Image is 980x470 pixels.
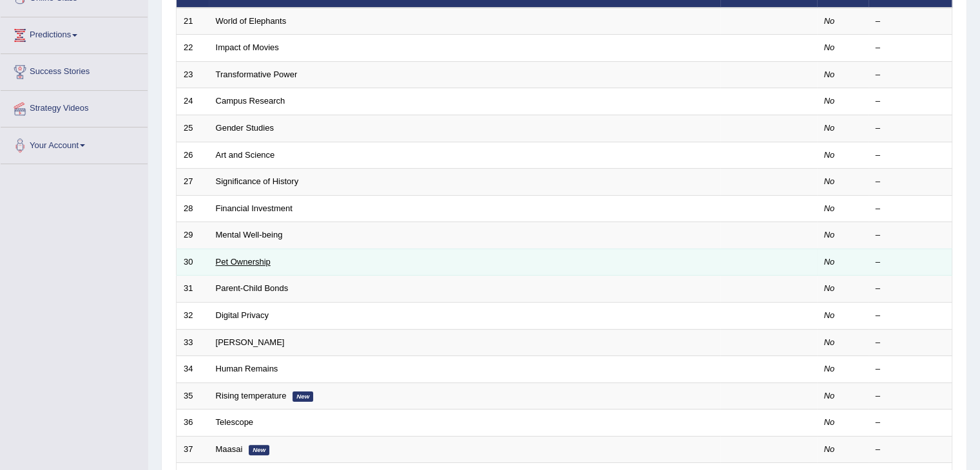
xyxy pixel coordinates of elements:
a: Strategy Videos [1,91,148,123]
td: 33 [177,329,209,356]
td: 35 [177,382,209,409]
em: No [824,96,835,106]
td: 29 [177,222,209,249]
div: – [876,256,945,268]
em: No [824,176,835,186]
a: Your Account [1,127,148,160]
div: – [876,15,945,28]
td: 24 [177,88,209,115]
em: No [824,310,835,320]
em: No [824,337,835,347]
div: – [876,69,945,81]
td: 37 [177,436,209,463]
td: 36 [177,409,209,437]
a: Pet Ownership [216,257,271,267]
a: Maasai [216,444,243,454]
div: – [876,390,945,402]
div: – [876,444,945,456]
a: Impact of Movies [216,42,279,52]
em: No [824,203,835,213]
td: 21 [177,8,209,35]
td: 32 [177,302,209,329]
div: – [876,42,945,54]
td: 22 [177,35,209,62]
em: New [293,391,313,402]
em: No [824,391,835,400]
a: Gender Studies [216,123,274,133]
em: No [824,257,835,267]
a: Success Stories [1,54,148,86]
a: Parent-Child Bonds [216,283,289,293]
div: – [876,149,945,162]
div: – [876,176,945,188]
div: – [876,229,945,241]
div: – [876,417,945,429]
a: Significance of History [216,176,299,186]
a: Human Remains [216,364,278,373]
a: Transformative Power [216,70,298,79]
td: 23 [177,61,209,88]
div: – [876,310,945,322]
em: No [824,123,835,133]
div: – [876,122,945,135]
a: World of Elephants [216,16,287,26]
a: Mental Well-being [216,230,283,240]
em: No [824,70,835,79]
a: Telescope [216,417,254,427]
td: 26 [177,142,209,169]
a: [PERSON_NAME] [216,337,285,347]
div: – [876,95,945,108]
a: Campus Research [216,96,285,106]
div: – [876,363,945,375]
em: No [824,42,835,52]
em: No [824,417,835,427]
td: 27 [177,169,209,196]
a: Financial Investment [216,203,293,213]
td: 30 [177,249,209,276]
div: – [876,283,945,295]
em: No [824,16,835,26]
div: – [876,203,945,215]
em: No [824,150,835,160]
a: Digital Privacy [216,310,269,320]
a: Rising temperature [216,391,287,400]
em: No [824,230,835,240]
div: – [876,337,945,349]
td: 34 [177,356,209,383]
td: 25 [177,115,209,142]
td: 31 [177,276,209,303]
em: No [824,444,835,454]
em: No [824,364,835,373]
td: 28 [177,195,209,222]
a: Predictions [1,17,148,50]
a: Art and Science [216,150,275,160]
em: No [824,283,835,293]
em: New [249,445,269,455]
